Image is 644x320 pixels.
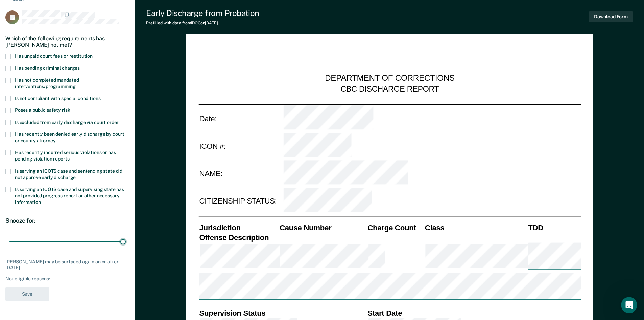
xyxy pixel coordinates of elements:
button: Save [5,287,49,301]
th: Supervision Status [198,308,367,318]
td: Date: [198,104,283,132]
span: Is not compliant with special conditions [15,95,100,101]
button: Download Form [589,11,633,22]
span: Is excluded from early discharge via court order [15,120,119,125]
div: [PERSON_NAME] may be surfaced again on or after [DATE]. [5,259,130,271]
span: Has recently incurred serious violations or has pending violation reports [15,150,116,162]
th: Class [424,222,527,232]
th: Cause Number [279,222,366,232]
th: Offense Description [198,232,279,242]
th: Charge Count [367,222,424,232]
div: Which of the following requirements has [PERSON_NAME] not met? [5,30,130,54]
div: Snooze for: [5,217,130,225]
div: DEPARTMENT OF CORRECTIONS [325,73,455,84]
span: Is serving an ICOTS case and sentencing state did not approve early discharge [15,168,122,180]
div: Early Discharge from Probation [146,8,259,18]
span: Has not completed mandated interventions/programming [15,77,79,89]
div: Not eligible reasons: [5,276,130,282]
th: Jurisdiction [198,222,279,232]
td: ICON #: [198,132,283,160]
div: Prefilled with data from IDOC on [DATE] . [146,21,259,25]
span: Is serving an ICOTS case and supervising state has not provided progress report or other necessar... [15,187,124,205]
span: Has pending criminal charges [15,65,80,71]
div: CBC DISCHARGE REPORT [340,84,439,94]
span: Has recently been denied early discharge by court or county attorney [15,131,124,143]
td: NAME: [198,160,283,188]
span: Poses a public safety risk [15,107,70,113]
td: CITIZENSHIP STATUS: [198,188,283,215]
span: Has unpaid court fees or restitution [15,53,93,59]
iframe: Intercom live chat [621,297,637,313]
th: Start Date [367,308,581,318]
th: TDD [527,222,581,232]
